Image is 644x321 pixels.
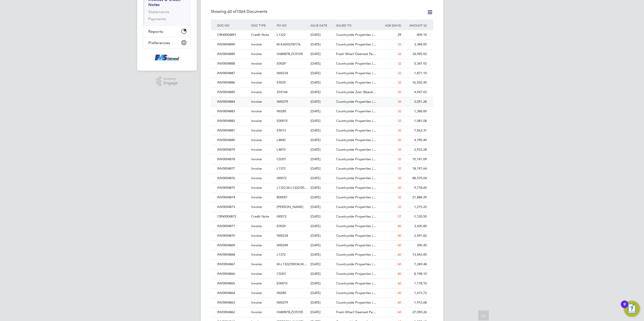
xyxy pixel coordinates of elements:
[336,310,376,314] span: Fresh Wharf Deemed Pa…
[277,214,287,219] span: I00072
[216,88,250,97] div: INV0004885
[216,269,250,279] div: INV0004866
[403,288,428,298] div: 1,413.72
[309,183,335,193] div: [DATE]
[403,193,428,202] div: 21,888.29
[216,241,250,250] div: INV0004869
[251,300,262,305] span: Invoice
[277,243,288,247] span: N00249
[403,49,428,59] div: 34,095.02
[398,243,401,247] span: 60
[277,90,288,94] span: Z03144
[309,145,335,154] div: [DATE]
[309,174,335,183] div: [DATE]
[309,78,335,87] div: [DATE]
[403,155,428,164] div: 10,141.09
[277,176,287,180] span: I00072
[398,300,401,305] span: 60
[228,9,237,14] span: 60 of
[149,29,163,34] span: Reports
[336,214,376,219] span: Countryside Properties (…
[251,262,262,266] span: Invoice
[277,71,288,75] span: N00234
[336,185,376,190] span: Countryside Properties (…
[277,138,285,142] span: L4840
[403,241,428,250] div: 200.45
[149,9,170,14] a: Statements
[398,52,401,56] span: 32
[216,107,250,116] div: INV0004883
[251,272,262,276] span: Invoice
[251,90,262,94] span: Invoice
[398,109,401,113] span: 32
[398,262,401,266] span: 60
[277,128,286,132] span: E5013
[403,19,428,31] div: AMOUNT (£)
[277,195,288,199] span: B00057
[403,78,428,87] div: 16,502.45
[398,42,401,46] span: 32
[398,224,401,228] span: 60
[216,212,250,221] div: CRN0004872
[403,136,428,145] div: 4,190.40
[216,145,250,154] div: INV0004879
[277,157,286,161] span: C0201
[336,99,376,104] span: Countryside Properties (…
[216,19,250,31] div: DOC NO
[398,176,401,180] span: 32
[309,260,335,269] div: [DATE]
[398,195,401,199] span: 32
[398,147,401,152] span: 32
[216,174,250,183] div: INV0004876
[277,205,303,209] span: [PERSON_NAME]
[277,52,303,56] span: H68087B,ZO5105
[309,116,335,126] div: [DATE]
[251,33,269,37] span: Credit Note
[309,250,335,259] div: [DATE]
[403,164,428,173] div: 18,197.64
[277,262,307,266] span: M-L1322/00034,M…
[216,155,250,164] div: INV0004878
[216,164,250,173] div: INV0004877
[251,138,262,142] span: Invoice
[309,241,335,250] div: [DATE]
[251,71,262,75] span: Invoice
[336,138,376,142] span: Countryside Properties (…
[216,59,250,68] div: INV0004888
[309,164,335,173] div: [DATE]
[398,214,401,219] span: 57
[143,54,191,62] a: Go to home page
[277,252,285,257] span: L1372
[309,279,335,288] div: [DATE]
[336,272,376,276] span: Countryside Properties (…
[336,128,376,132] span: Countryside Properties (…
[251,291,262,295] span: Invoice
[251,99,262,104] span: Invoice
[216,193,250,202] div: INV0004874
[149,40,170,45] span: Preferences
[156,77,178,86] a: Powered byEngage
[336,195,376,199] span: Countryside Properties (…
[309,49,335,59] div: [DATE]
[309,69,335,78] div: [DATE]
[277,272,286,276] span: C0201
[336,109,376,113] span: Countryside Properties (…
[336,157,376,161] span: Countryside Properties (…
[277,224,286,228] span: E0029
[251,214,269,219] span: Credit Note
[398,90,401,94] span: 32
[309,59,335,68] div: [DATE]
[251,109,262,113] span: Invoice
[309,308,335,317] div: [DATE]
[216,279,250,288] div: INV0004865
[251,166,262,171] span: Invoice
[275,19,309,31] div: PO NO
[403,59,428,68] div: 5,347.92
[403,308,428,317] div: 27,059.26
[398,119,401,123] span: 32
[309,222,335,231] div: [DATE]
[403,298,428,307] div: 1,912.68
[211,9,269,14] div: Showing
[403,279,428,288] div: 1,178.10
[398,233,401,238] span: 60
